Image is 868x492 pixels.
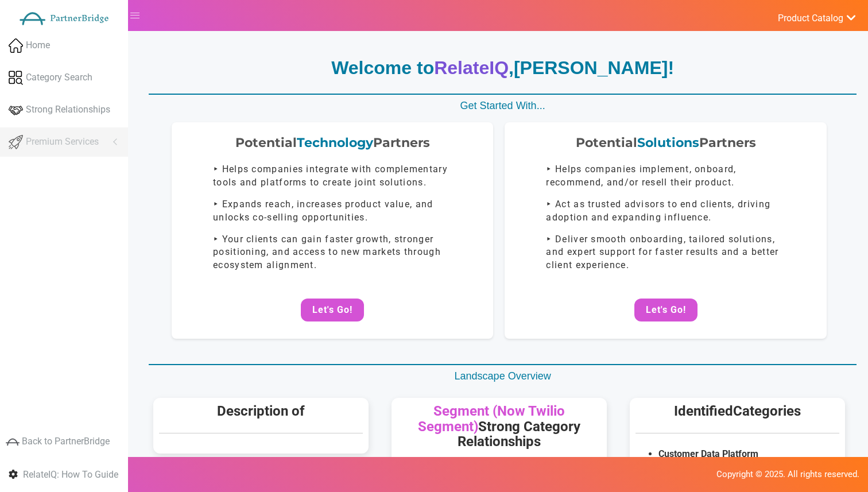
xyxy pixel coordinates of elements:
[22,436,110,447] span: Back to PartnerBridge
[23,469,118,480] span: RelateIQ: How To Guide
[301,299,364,321] button: Let's Go!
[455,370,551,382] span: Landscape Overview
[778,13,843,24] span: Product Catalog
[213,198,452,224] p: ‣ Expands reach, increases product value, and unlocks co-selling opportunities.
[658,448,839,461] li: Customer Data Platform
[516,134,815,152] div: Potential Partners
[765,10,857,25] a: Product Catalog
[213,163,452,189] p: ‣ Helps companies integrate with complementary tools and platforms to create joint solutions.
[331,57,674,78] strong: Welcome to , !
[418,403,565,434] span: Segment (Now Twilio Segment)
[397,404,601,449] h5: Strong Category Relationships
[26,103,110,117] span: Strong Relationships
[26,39,50,52] span: Home
[546,233,785,273] p: ‣ Deliver smooth onboarding, tailored solutions, and expert support for faster results and a bett...
[9,468,859,481] p: Copyright © 2025. All rights reserved.
[434,57,509,78] span: RelateIQ
[637,135,699,150] span: Solutions
[546,198,785,224] p: ‣ Act as trusted advisors to end clients, driving adoption and expanding influence.
[460,100,545,111] span: Get Started With...
[514,57,668,78] span: [PERSON_NAME]
[6,435,20,449] img: greyIcon.png
[546,163,785,189] p: ‣ Helps companies implement, onboard, recommend, and/or resell their product.
[183,134,482,152] div: Potential Partners
[297,135,373,150] span: Technology
[634,299,697,321] button: Let's Go!
[635,404,839,419] h5: Identified Categories
[213,233,452,273] p: ‣ Your clients can gain faster growth, stronger positioning, and access to new markets through ec...
[26,71,92,84] span: Category Search
[159,404,363,419] h5: Description of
